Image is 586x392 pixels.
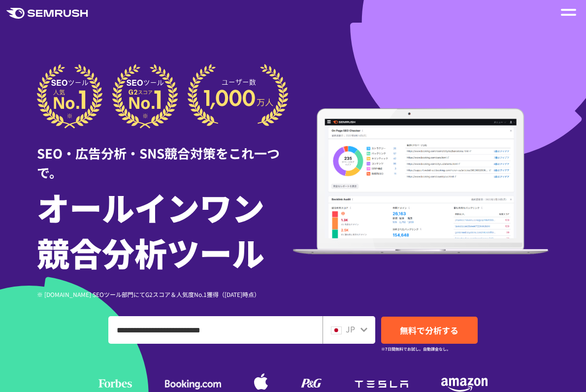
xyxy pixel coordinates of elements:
a: 無料で分析する [381,317,478,344]
span: 無料で分析する [400,324,458,336]
div: ※ [DOMAIN_NAME] SEOツール部門にてG2スコア＆人気度No.1獲得（[DATE]時点） [37,290,293,299]
div: SEO・広告分析・SNS競合対策をこれ一つで。 [37,129,293,182]
input: ドメイン、キーワードまたはURLを入力してください [109,317,322,343]
h1: オールインワン 競合分析ツール [37,184,293,275]
span: JP [346,323,355,335]
small: ※7日間無料でお試し。自動課金なし。 [381,344,451,354]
